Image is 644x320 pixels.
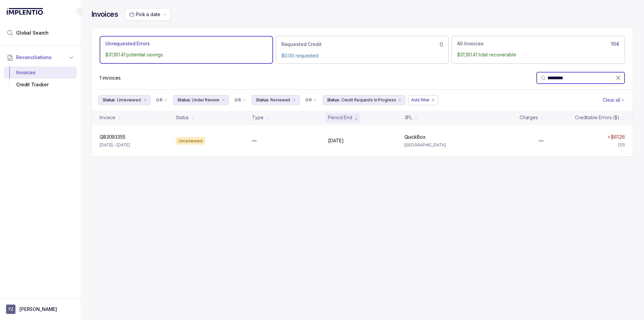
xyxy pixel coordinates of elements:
[129,11,160,18] search: Date Range Picker
[611,41,619,47] h6: 104
[105,40,150,47] p: Unrequested Errors
[156,97,162,103] p: OR
[4,50,76,65] button: Reconciliations
[252,137,257,144] p: —
[9,79,71,91] div: Credit Tracker
[291,97,297,103] div: remove content
[405,142,473,148] p: [GEOGRAPHIC_DATA]
[408,95,438,105] button: Filter Chip Add filter
[281,40,443,48] div: 0
[618,142,625,148] div: (31)
[98,95,601,105] ul: Filter Group
[611,134,625,140] p: $61.26
[323,95,406,105] button: Filter Chip Credit Requests In Progress
[192,97,219,103] p: Under Review
[405,114,413,121] div: 3PL
[100,134,125,140] p: QB3093355
[305,97,312,103] p: OR
[457,51,619,58] p: $31,181.41 total recoverable
[221,97,226,103] div: remove content
[177,97,191,103] p: Status:
[100,142,130,148] p: [DATE] – [DATE]
[16,30,49,36] span: Global Search
[100,75,121,81] div: Remaining page entries
[6,305,15,314] span: User initials
[100,114,115,121] div: Invoice
[252,114,263,121] div: Type
[411,97,430,103] p: Add filter
[603,97,620,103] p: Clear all
[16,54,52,61] span: Reconciliations
[608,136,610,138] img: red pointer upwards
[103,97,116,103] p: Status:
[91,10,118,19] h4: Invoices
[397,97,402,103] div: remove content
[105,51,267,58] p: $31,181.41 potential savings
[575,114,620,121] div: Creditable Errors ($)
[176,114,189,121] div: Status
[303,95,320,105] button: Filter Chip Connector undefined
[234,97,241,103] p: OR
[98,95,151,105] button: Filter Chip Unreviewed
[156,97,168,103] li: Filter Chip Connector undefined
[341,97,396,103] p: Credit Requests In Progress
[142,97,148,103] div: remove content
[305,97,317,103] li: Filter Chip Connector undefined
[6,305,74,314] button: User initials[PERSON_NAME]
[281,52,443,59] p: $0.00 requested
[76,7,85,15] div: Collapse Icon
[100,36,625,63] ul: Action Tab Group
[270,97,290,103] p: Reviewed
[234,97,246,103] li: Filter Chip Connector undefined
[117,97,141,103] p: Unreviewed
[173,95,229,105] button: Filter Chip Under Review
[232,95,249,105] button: Filter Chip Connector undefined
[405,134,426,140] p: QuickBox
[328,114,352,121] div: Period End
[256,97,269,103] p: Status:
[457,40,483,47] p: All Invoices
[19,306,57,313] p: [PERSON_NAME]
[125,8,171,21] button: Date Range Picker
[520,114,538,121] div: Charges
[9,66,71,79] div: Invoices
[176,137,205,145] div: Unreviewed
[539,137,543,144] p: —
[136,11,160,17] span: Pick a date
[252,95,300,105] button: Filter Chip Reviewed
[153,95,170,105] button: Filter Chip Connector undefined
[4,65,76,92] div: Reconciliations
[281,41,322,48] p: Requested Credit
[327,97,340,103] p: Status:
[601,95,626,105] button: Clear Filters
[100,75,121,81] p: 1 invoices
[328,137,343,144] p: [DATE]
